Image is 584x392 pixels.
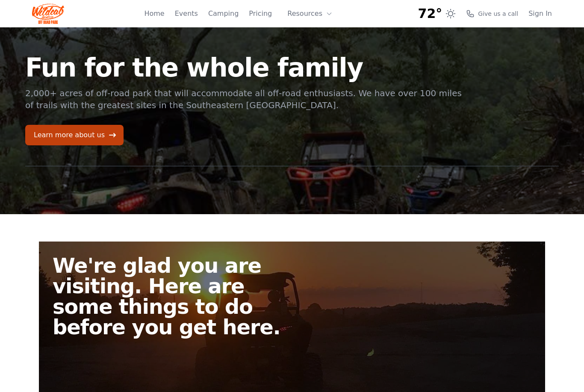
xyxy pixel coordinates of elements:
[53,255,299,337] h2: We're glad you are visiting. Here are some things to do before you get here.
[418,6,442,21] span: 72°
[528,9,552,19] a: Sign In
[478,9,518,18] span: Give us a call
[32,3,64,24] img: Wildcat Logo
[25,87,463,111] p: 2,000+ acres of off-road park that will accommodate all off-road enthusiasts. We have over 100 mi...
[144,9,164,19] a: Home
[25,125,124,145] a: Learn more about us
[25,55,463,80] h1: Fun for the whole family
[208,9,239,19] a: Camping
[249,9,272,19] a: Pricing
[282,5,338,22] button: Resources
[466,9,518,18] a: Give us a call
[175,9,198,19] a: Events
